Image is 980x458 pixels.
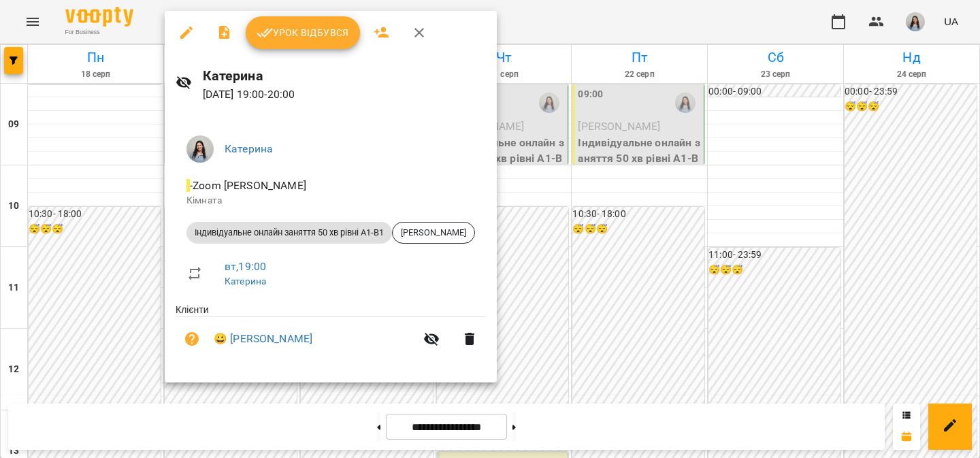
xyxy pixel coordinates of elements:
[393,227,474,239] span: [PERSON_NAME]
[186,179,309,192] span: - Zoom [PERSON_NAME]
[203,65,486,86] h6: Катерина
[225,276,266,287] a: Катерина
[225,142,273,155] a: Катерина
[176,303,486,366] ul: Клієнти
[257,24,349,41] span: Урок відбувся
[225,260,266,273] a: вт , 19:00
[186,227,392,239] span: Індивідуальне онлайн заняття 50 хв рівні А1-В1
[186,135,214,163] img: 00729b20cbacae7f74f09ddf478bc520.jpg
[186,194,475,208] p: Кімната
[392,222,475,244] div: [PERSON_NAME]
[203,86,486,103] p: [DATE] 19:00 - 20:00
[176,323,208,355] button: Візит ще не сплачено. Додати оплату?
[246,16,360,49] button: Урок відбувся
[214,331,312,347] a: 😀 [PERSON_NAME]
